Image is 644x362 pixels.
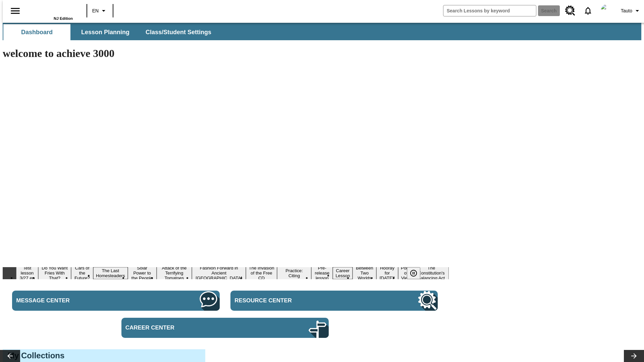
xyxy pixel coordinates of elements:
button: Open side menu [5,1,25,21]
a: Home [29,3,73,16]
a: Resource Center, Will open in new tab [561,2,579,20]
a: Resource Center, Will open in new tab [230,291,438,311]
button: Slide 2 Do You Want Fries With That? [38,264,71,282]
span: EN [92,7,99,14]
button: Slide 6 Attack of the Terrifying Tomatoes [157,264,192,282]
span: Lesson Planning [81,28,129,36]
span: Resource Center [234,297,361,304]
button: Slide 12 Between Two Worlds [353,264,376,282]
span: NJ Edition [54,16,73,20]
button: Language: EN, Select a language [89,5,111,17]
button: Slide 9 Mixed Practice: Citing Evidence [277,262,312,284]
a: Career Center [121,318,329,338]
span: Message Center [16,297,142,304]
div: SubNavbar [3,23,641,40]
button: Lesson Planning [72,24,139,40]
button: Slide 5 Solar Power to the People [128,264,157,282]
span: Career Center [125,324,252,331]
button: Slide 15 The Constitution's Balancing Act [414,264,449,282]
button: Slide 3 Cars of the Future? [71,264,93,282]
button: Slide 14 Point of View [398,264,414,282]
button: Select a new avatar [597,2,618,19]
h3: My Collections [8,351,200,360]
button: Lesson carousel, Next [624,350,644,362]
a: Notifications [579,2,597,19]
button: Pause [407,267,420,279]
div: SubNavbar [3,24,217,40]
button: Slide 10 Pre-release lesson [311,264,333,282]
button: Class/Student Settings [140,24,217,40]
button: Slide 4 The Last Homesteaders [93,267,128,279]
button: Slide 7 Fashion Forward in Ancient Rome [192,264,246,282]
a: Message Center [12,291,219,311]
button: Profile/Settings [618,5,644,17]
span: Tauto [621,7,632,14]
button: Dashboard [3,24,70,40]
button: Slide 11 Career Lesson [333,267,353,279]
button: Slide 8 The Invasion of the Free CD [246,264,277,282]
span: Class/Student Settings [146,28,211,36]
button: Slide 1 Test lesson 3/27 en [16,264,38,282]
div: Pause [407,267,427,279]
div: Home [29,2,73,20]
h1: welcome to achieve 3000 [3,47,449,60]
input: search field [443,5,536,16]
button: Slide 13 Hooray for Constitution Day! [376,264,398,282]
img: Avatar [601,4,614,17]
span: Dashboard [21,28,53,36]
